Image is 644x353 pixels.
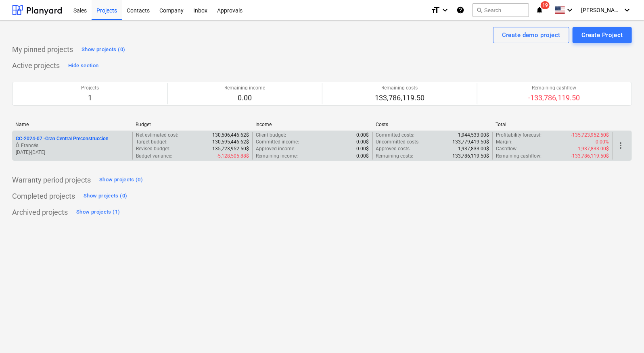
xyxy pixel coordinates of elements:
div: Show projects (0) [84,191,127,201]
button: Create Project [573,27,632,43]
p: Completed projects [12,191,75,201]
p: 133,786,119.50$ [452,153,489,160]
div: Name [15,122,129,127]
p: 1,937,833.00$ [458,145,489,152]
p: 135,723,952.50$ [212,145,249,152]
p: Archived projects [12,208,68,217]
iframe: Chat Widget [604,314,644,353]
p: 0.00% [596,139,609,145]
p: Remaining income [224,85,265,91]
div: Show projects (1) [76,208,120,217]
button: Show projects (0) [82,190,129,203]
p: Budget variance : [136,153,172,160]
p: 0.00$ [357,139,369,145]
button: Show projects (0) [79,43,127,56]
p: 0.00$ [357,153,369,160]
p: Client budget : [256,132,286,139]
p: Warranty period projects [12,175,91,185]
p: Remaining costs : [376,153,414,160]
p: Ó. Francés [16,142,129,149]
p: Remaining income : [256,153,298,160]
p: -1,937,833.00$ [577,145,609,152]
div: Show projects (0) [99,175,143,185]
p: -133,786,119.50$ [571,153,609,160]
div: Create demo project [502,30,560,40]
p: Approved costs : [376,145,411,152]
div: Costs [376,122,489,127]
p: Uncommitted costs : [376,139,420,145]
div: Income [255,122,369,127]
p: 130,506,446.62$ [212,132,249,139]
p: Committed costs : [376,132,415,139]
p: Target budget : [136,139,167,145]
p: -5,128,505.88$ [217,153,249,160]
p: Remaining cashflow [529,85,580,91]
p: 130,595,446.62$ [212,139,249,145]
span: more_vert [616,141,625,150]
p: 133,786,119.50 [375,93,424,103]
p: 133,779,419.50$ [452,139,489,145]
div: Hide section [68,61,98,71]
div: Widget de chat [604,314,644,353]
p: Active projects [12,61,60,71]
p: 0.00$ [357,145,369,152]
p: 0.00$ [357,132,369,139]
p: GC-2024-07 - Gran Central Preconstruccion [16,135,109,142]
button: Create demo project [493,27,569,43]
p: Approved income : [256,145,295,152]
p: 0.00 [224,93,265,103]
p: Net estimated cost : [136,132,178,139]
p: Remaining cashflow : [496,153,542,160]
p: -135,723,952.50$ [571,132,609,139]
p: Cashflow : [496,145,518,152]
p: Profitability forecast : [496,132,542,139]
p: Committed income : [256,139,299,145]
div: Total [496,122,609,127]
button: Show projects (0) [97,174,145,187]
p: Projects [81,85,99,91]
p: [DATE] - [DATE] [16,149,129,156]
div: Budget [136,122,249,127]
p: My pinned projects [12,45,73,54]
p: -133,786,119.50 [529,93,580,103]
div: GC-2024-07 -Gran Central PreconstruccionÓ. Francés[DATE]-[DATE] [16,135,129,156]
p: 1,944,533.00$ [458,132,489,139]
p: Remaining costs [375,85,424,91]
p: 1 [81,93,99,103]
div: Show projects (0) [82,45,125,54]
button: Show projects (1) [74,206,122,219]
div: Create Project [581,30,623,40]
p: Revised budget : [136,145,170,152]
p: Margin : [496,139,512,145]
button: Hide section [66,59,100,72]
